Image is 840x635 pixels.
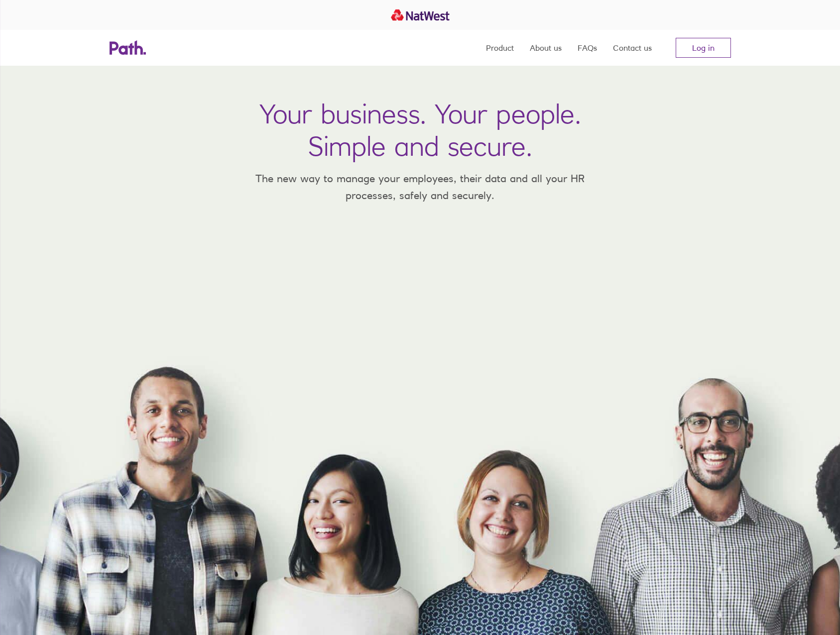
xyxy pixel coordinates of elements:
a: About us [530,30,562,66]
p: The new way to manage your employees, their data and all your HR processes, safely and securely. [241,170,600,204]
a: Log in [676,38,731,58]
a: Contact us [613,30,652,66]
a: FAQs [578,30,597,66]
a: Product [486,30,514,66]
h1: Your business. Your people. Simple and secure. [259,98,581,162]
